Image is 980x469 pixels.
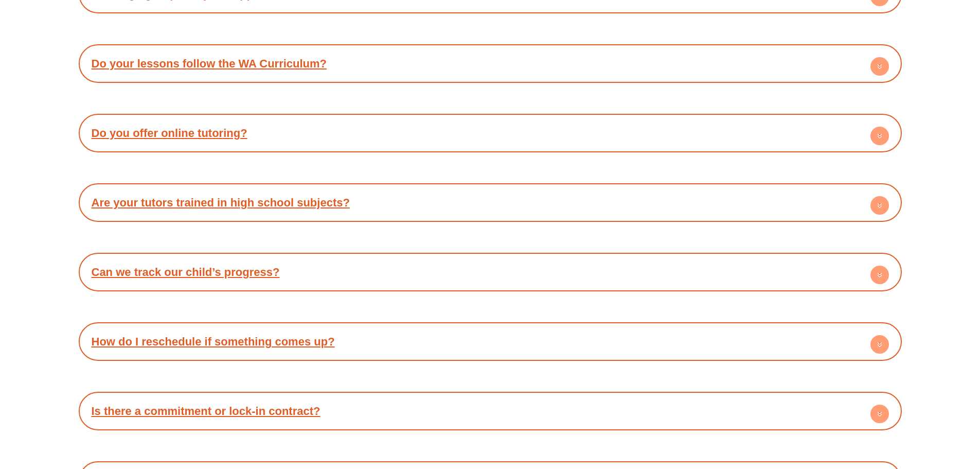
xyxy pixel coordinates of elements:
[92,196,350,209] a: Are your tutors trained in high school subjects?
[84,327,897,356] div: How do I reschedule if something comes up?
[92,405,320,418] a: Is there a commitment or lock-in contract?
[84,119,897,147] div: Do you offer online tutoring?
[92,335,335,348] a: How do I reschedule if something comes up?
[92,57,327,70] a: Do your lessons follow the WA Curriculum?
[809,353,980,469] iframe: Chat Widget
[84,188,897,217] div: Are your tutors trained in high school subjects?
[92,127,247,140] a: Do you offer online tutoring?
[84,397,897,425] div: Is there a commitment or lock-in contract?
[84,258,897,286] div: Can we track our child’s progress?
[84,49,897,78] div: Do your lessons follow the WA Curriculum?
[92,266,280,279] a: Can we track our child’s progress?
